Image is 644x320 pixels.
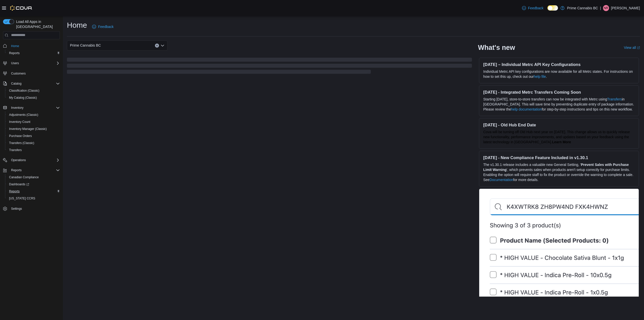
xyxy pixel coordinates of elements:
[7,188,60,194] span: Reports
[552,140,571,144] a: Learn More
[9,127,47,131] span: Inventory Manager (Classic)
[9,167,24,173] button: Reports
[483,122,635,127] h3: [DATE] - Old Hub End Date
[9,51,20,55] span: Reports
[483,62,635,67] h3: [DATE] – Individual Metrc API Key Configurations
[5,50,62,57] button: Reports
[9,157,60,163] span: Operations
[7,195,37,201] a: [US_STATE] CCRS
[528,6,543,11] span: Feedback
[483,155,635,160] h3: [DATE] - New Compliance Feature Included in v1.30.1
[5,139,62,147] button: Transfers (Classic)
[14,19,60,29] span: Load All Apps in [GEOGRAPHIC_DATA]
[11,72,26,76] span: Customers
[11,82,21,86] span: Catalog
[9,43,21,49] a: Home
[160,44,165,48] button: Open list of options
[9,157,28,163] button: Operations
[1,42,62,50] button: Home
[90,22,115,32] a: Feedback
[607,97,622,101] a: Transfers
[7,95,60,101] span: My Catalog (Classic)
[624,46,640,50] a: View allExternal link
[67,20,87,30] h1: Home
[9,148,22,152] span: Transfers
[11,207,22,211] span: Settings
[7,147,24,153] a: Transfers
[9,189,20,193] span: Reports
[1,80,62,87] button: Catalog
[7,88,60,94] span: Classification (Classic)
[5,118,62,125] button: Inventory Count
[7,174,41,180] a: Canadian Compliance
[611,5,640,11] p: [PERSON_NAME]
[9,196,35,200] span: [US_STATE] CCRS
[7,126,60,132] span: Inventory Manager (Classic)
[483,130,630,144] span: Cova will be turning off Old Hub next year on [DATE]. This change allows us to quickly release ne...
[9,105,60,111] span: Inventory
[1,60,62,67] button: Users
[7,133,60,139] span: Purchase Orders
[7,147,60,153] span: Transfers
[567,5,598,11] p: Prime Cannabis BC
[11,168,22,172] span: Reports
[7,195,60,201] span: Washington CCRS
[600,5,601,11] p: |
[9,141,34,145] span: Transfers (Classic)
[5,132,62,139] button: Purchase Orders
[1,70,62,77] button: Customers
[1,205,62,212] button: Settings
[3,40,60,226] nav: Complex example
[9,60,21,66] button: Users
[67,59,472,75] span: Loading
[1,167,62,174] button: Reports
[534,75,546,79] a: help file
[520,3,545,13] a: Feedback
[483,69,635,79] p: Individual Metrc API key configurations are now available for all Metrc states. For instructions ...
[10,6,32,11] img: Cova
[11,61,19,65] span: Users
[11,44,19,48] span: Home
[5,195,62,202] button: [US_STATE] CCRS
[9,70,28,77] a: Customers
[1,104,62,111] button: Inventory
[511,107,542,111] a: help documentation
[5,111,62,118] button: Adjustments (Classic)
[9,105,25,111] button: Inventory
[5,181,62,188] a: Dashboards
[9,60,60,66] span: Users
[155,44,159,48] button: Clear input
[5,125,62,132] button: Inventory Manager (Classic)
[7,50,60,56] span: Reports
[9,89,39,93] span: Classification (Classic)
[604,5,608,11] span: NR
[7,181,60,187] span: Dashboards
[7,181,31,187] a: Dashboards
[9,43,60,49] span: Home
[9,70,60,77] span: Customers
[547,5,558,11] input: Dark Mode
[483,90,635,95] h3: [DATE] - Integrated Metrc Transfers Coming Soon
[98,24,113,29] span: Feedback
[9,120,30,124] span: Inventory Count
[637,46,640,49] svg: External link
[7,112,60,118] span: Adjustments (Classic)
[7,126,49,132] a: Inventory Manager (Classic)
[11,158,26,162] span: Operations
[9,96,37,100] span: My Catalog (Classic)
[9,175,39,179] span: Canadian Compliance
[5,87,62,94] button: Classification (Classic)
[9,182,29,186] span: Dashboards
[9,205,60,212] span: Settings
[7,133,34,139] a: Purchase Orders
[603,5,609,11] div: Nathan Russo
[7,140,60,146] span: Transfers (Classic)
[5,188,62,195] button: Reports
[9,81,23,87] button: Catalog
[7,188,22,194] a: Reports
[483,97,635,112] p: Starting [DATE], store-to-store transfers can now be integrated with Metrc using in [GEOGRAPHIC_D...
[9,206,24,212] a: Settings
[7,119,32,125] a: Inventory Count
